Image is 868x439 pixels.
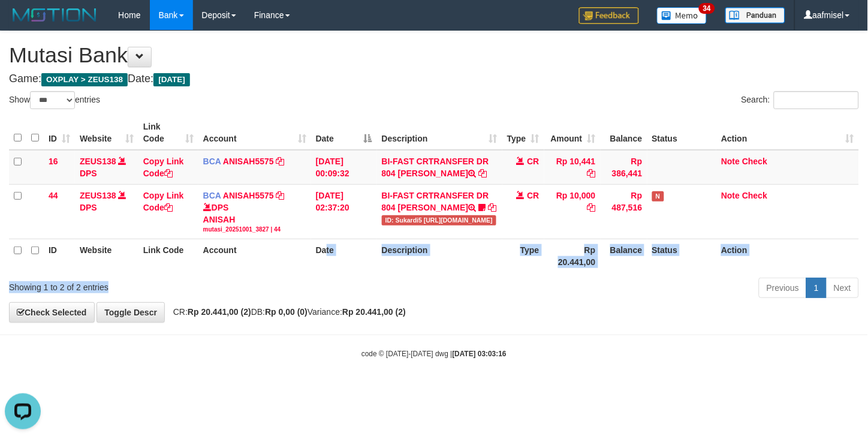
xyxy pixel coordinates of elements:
[742,191,767,200] a: Check
[49,157,58,166] span: 16
[377,239,502,273] th: Description
[806,278,827,298] a: 1
[9,276,352,293] div: Showing 1 to 2 of 2 entries
[774,91,859,109] input: Search:
[143,157,184,178] a: Copy Link Code
[75,239,138,273] th: Website
[49,191,58,200] span: 44
[502,116,544,150] th: Type: activate to sort column ascending
[9,302,95,323] a: Check Selected
[742,157,767,166] a: Check
[97,302,165,323] a: Toggle Descr
[223,157,274,166] a: ANISAH5575
[9,73,859,85] h4: Game: Date:
[9,91,100,109] label: Show entries
[377,150,502,185] td: BI-FAST CRTRANSFER DR 804 [PERSON_NAME]
[527,157,539,166] span: CR
[742,91,859,109] label: Search:
[223,191,274,200] a: ANISAH5575
[716,239,859,273] th: Action
[587,169,596,178] a: Copy Rp 10,441 to clipboard
[203,157,221,166] span: BCA
[759,278,807,298] a: Previous
[30,91,75,109] select: Showentries
[80,191,116,200] a: ZEUS138
[826,278,859,298] a: Next
[188,307,251,317] strong: Rp 20.441,00 (2)
[647,239,717,273] th: Status
[587,203,596,212] a: Copy Rp 10,000 to clipboard
[716,116,859,150] th: Action: activate to sort column ascending
[5,5,41,41] button: Open LiveChat chat widget
[601,239,647,273] th: Balance
[488,203,496,212] a: Copy BI-FAST CRTRANSFER DR 804 SUKARDI to clipboard
[9,6,100,24] img: MOTION_logo.png
[276,191,285,200] a: Copy ANISAH5575 to clipboard
[601,116,647,150] th: Balance
[377,184,502,239] td: BI-FAST CRTRANSFER DR 804 [PERSON_NAME]
[544,184,601,239] td: Rp 10,000
[652,191,664,202] span: Has Note
[544,239,601,273] th: Rp 20.441,00
[143,191,184,212] a: Copy Link Code
[9,43,859,67] h1: Mutasi Bank
[167,307,406,317] span: CR: DB: Variance:
[44,239,75,273] th: ID
[478,169,487,178] a: Copy BI-FAST CRTRANSFER DR 804 AGUS SALIM to clipboard
[601,184,647,239] td: Rp 487,516
[311,116,377,150] th: Date: activate to sort column descending
[153,73,190,86] span: [DATE]
[311,150,377,185] td: [DATE] 00:09:32
[203,191,221,200] span: BCA
[502,239,544,273] th: Type
[647,116,717,150] th: Status
[342,307,406,317] strong: Rp 20.441,00 (2)
[75,150,138,185] td: DPS
[721,157,740,166] a: Note
[203,202,306,234] div: DPS ANISAH
[80,157,116,166] a: ZEUS138
[544,150,601,185] td: Rp 10,441
[311,239,377,273] th: Date
[453,350,507,358] strong: [DATE] 03:03:16
[203,225,306,234] div: mutasi_20251001_3827 | 44
[138,116,198,150] th: Link Code: activate to sort column ascending
[265,307,308,317] strong: Rp 0,00 (0)
[198,116,311,150] th: Account: activate to sort column ascending
[138,239,198,273] th: Link Code
[579,7,639,24] img: Feedback.jpg
[44,116,75,150] th: ID: activate to sort column ascending
[657,7,707,24] img: Button%20Memo.svg
[382,215,497,225] span: ID: Sukardi5 [URL][DOMAIN_NAME]
[276,157,285,166] a: Copy ANISAH5575 to clipboard
[198,239,311,273] th: Account
[311,184,377,239] td: [DATE] 02:37:20
[544,116,601,150] th: Amount: activate to sort column ascending
[725,7,785,23] img: panduan.png
[699,3,715,14] span: 34
[721,191,740,200] a: Note
[361,350,507,358] small: code © [DATE]-[DATE] dwg |
[377,116,502,150] th: Description: activate to sort column ascending
[75,116,138,150] th: Website: activate to sort column ascending
[41,73,128,86] span: OXPLAY > ZEUS138
[527,191,539,200] span: CR
[601,150,647,185] td: Rp 386,441
[75,184,138,239] td: DPS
